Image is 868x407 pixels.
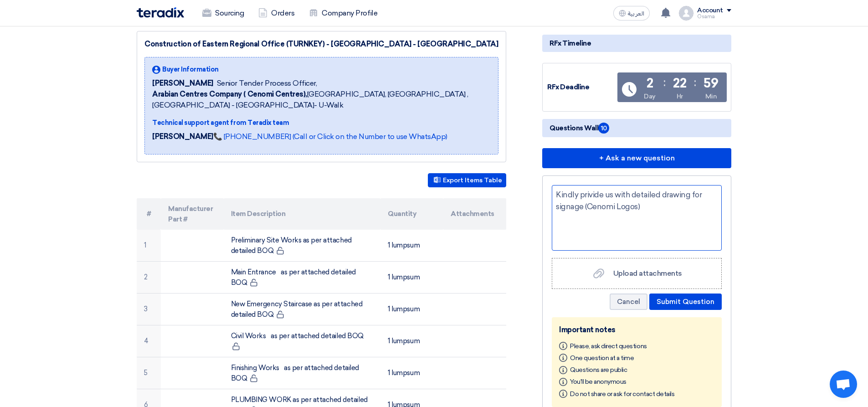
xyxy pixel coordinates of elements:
div: : [694,74,696,91]
div: Min [705,92,717,101]
th: # [137,198,161,230]
a: Company Profile [302,3,385,23]
td: Preliminary Site Works as per attached detailed BOQ [224,230,381,262]
div: 22 [673,77,686,90]
div: Technical support agent from Teradix team [152,118,491,128]
td: 1 lumpsum [380,325,443,357]
img: Teradix logo [137,7,184,18]
div: Construction of Eastern Regional Office (TURNKEY) - [GEOGRAPHIC_DATA] - [GEOGRAPHIC_DATA] [144,39,498,50]
div: Important notes [559,325,714,335]
td: 1 lumpsum [380,262,443,294]
td: 1 lumpsum [380,294,443,325]
span: 10 [598,123,609,134]
div: Ask a question here... [552,185,722,251]
div: Osama [697,14,731,19]
td: Finishing Works as per attached detailed BOQ [224,357,381,389]
span: You'll be anonymous [570,378,627,386]
div: Account [697,7,723,15]
td: Main Entrance as per attached detailed BOQ [224,262,381,294]
button: + Ask a new question [542,148,731,168]
span: [PERSON_NAME] [152,78,213,89]
span: Please, ask direct questions [570,342,647,350]
button: Submit Question [649,294,722,310]
img: profile_test.png [679,6,693,21]
a: Sourcing [195,3,251,23]
td: New Emergency Staircase as per attached detailed BOQ [224,294,381,325]
button: Export Items Table [428,173,506,187]
strong: [PERSON_NAME] [152,132,213,141]
th: Quantity [380,198,443,230]
button: العربية [613,6,650,21]
span: العربية [628,10,644,17]
a: Open chat [830,371,857,398]
td: Civil Works as per attached detailed BOQ [224,325,381,357]
div: 2 [647,77,653,90]
div: Hr [677,92,683,101]
button: Cancel [610,294,647,310]
th: Attachments [443,198,506,230]
span: Questions are public [570,366,627,374]
td: 1 lumpsum [380,357,443,389]
span: Upload attachments [613,269,682,278]
div: 59 [704,77,718,90]
td: 3 [137,294,161,325]
td: 2 [137,262,161,294]
td: 1 [137,230,161,262]
td: 1 lumpsum [380,230,443,262]
div: : [663,74,666,91]
span: [GEOGRAPHIC_DATA], [GEOGRAPHIC_DATA] ,[GEOGRAPHIC_DATA] - [GEOGRAPHIC_DATA]- U-Walk [152,89,491,111]
span: Buyer Information [162,65,219,74]
td: 5 [137,357,161,389]
a: Orders [251,3,302,23]
span: Do not share or ask for contact details [570,390,674,397]
b: Arabian Centres Company ( Cenomi Centres), [152,90,307,98]
th: Item Description [224,198,381,230]
span: One question at a time [570,354,634,361]
div: RFx Deadline [547,82,616,93]
span: Questions Wall [550,123,609,134]
span: Senior Tender Process Officer, [217,78,317,89]
th: Manufacturer Part # [161,198,224,230]
div: Day [644,92,656,101]
div: RFx Timeline [542,35,731,52]
a: 📞 [PHONE_NUMBER] (Call or Click on the Number to use WhatsApp) [213,132,447,141]
td: 4 [137,325,161,357]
